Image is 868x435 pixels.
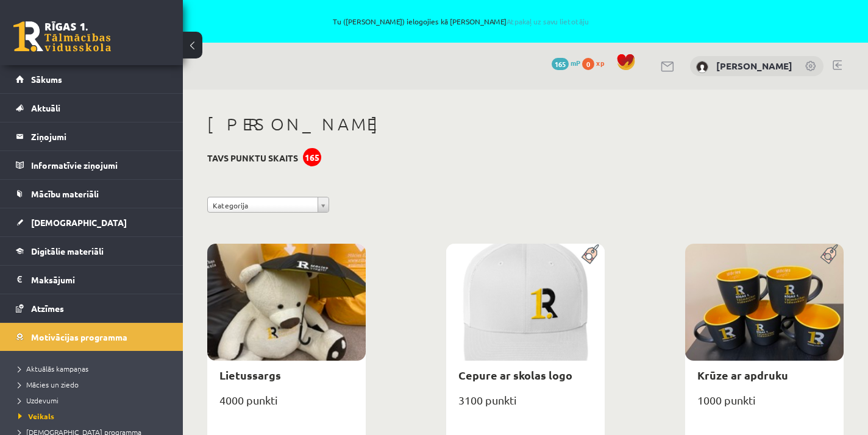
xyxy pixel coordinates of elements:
img: Populāra prece [577,244,605,264]
img: Populāra prece [816,244,844,264]
span: Atzīmes [31,303,64,314]
a: Maksājumi [16,266,168,294]
a: Ziņojumi [16,122,168,150]
a: 165 mP [552,58,580,68]
a: Uzdevumi [18,395,171,406]
a: Atpakaļ uz savu lietotāju [507,16,589,26]
a: Mācību materiāli [16,180,168,208]
legend: Ziņojumi [31,122,168,150]
a: Informatīvie ziņojumi [16,151,168,179]
a: [PERSON_NAME] [716,60,792,72]
a: [DEMOGRAPHIC_DATA] [16,208,168,236]
a: Kategorija [207,197,329,213]
span: Mācību materiāli [31,188,99,199]
span: Digitālie materiāli [31,246,104,256]
a: Aktuāli [16,94,168,122]
a: Krūze ar apdruku [697,368,788,382]
a: Veikals [18,411,171,422]
a: Mācies un ziedo [18,379,171,390]
span: Aktuāli [31,102,60,113]
span: 165 [552,58,569,70]
span: 0 [582,58,594,70]
h3: Tavs punktu skaits [207,153,298,163]
span: Kategorija [213,197,313,213]
span: Mācies un ziedo [18,380,79,389]
span: mP [571,58,580,68]
div: 4000 punkti [207,390,366,420]
div: 1000 punkti [685,390,844,420]
a: Rīgas 1. Tālmācības vidusskola [13,21,111,52]
span: Sākums [31,74,62,85]
img: Daniels Andrejs Mažis [696,61,708,73]
legend: Maksājumi [31,266,168,294]
a: Cepure ar skolas logo [458,368,572,382]
a: Lietussargs [219,368,281,382]
legend: Informatīvie ziņojumi [31,151,168,179]
a: Atzīmes [16,294,168,322]
span: [DEMOGRAPHIC_DATA] [31,217,127,228]
span: xp [596,58,604,68]
span: Tu ([PERSON_NAME]) ielogojies kā [PERSON_NAME] [140,18,781,25]
span: Motivācijas programma [31,331,127,342]
a: Motivācijas programma [16,323,168,351]
div: 165 [303,148,321,166]
span: Veikals [18,411,54,421]
h1: [PERSON_NAME] [207,114,844,135]
a: 0 xp [582,58,610,68]
a: Digitālie materiāli [16,237,168,265]
a: Sākums [16,65,168,93]
a: Aktuālās kampaņas [18,363,171,374]
div: 3100 punkti [446,390,605,420]
span: Aktuālās kampaņas [18,364,88,373]
span: Uzdevumi [18,395,59,405]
